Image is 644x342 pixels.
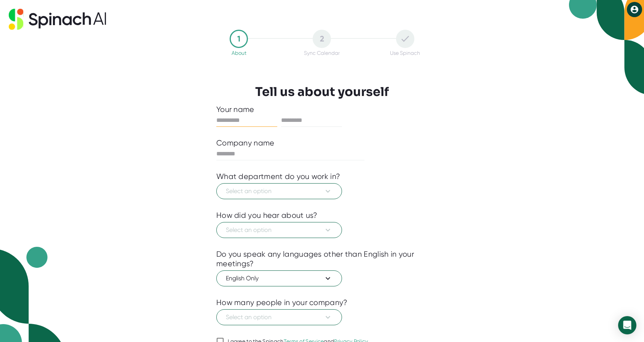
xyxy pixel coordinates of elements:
button: English Only [216,270,342,286]
div: How many people in your company? [216,298,348,307]
div: How did you hear about us? [216,211,318,220]
div: Use Spinach [390,50,420,56]
div: 2 [313,30,331,48]
h3: Tell us about yourself [255,85,389,99]
button: Select an option [216,309,342,325]
span: Select an option [226,225,332,235]
div: Company name [216,138,275,148]
div: Do you speak any languages other than English in your meetings? [216,249,428,268]
span: English Only [226,274,332,283]
div: Your name [216,105,428,114]
span: Select an option [226,313,332,322]
span: Select an option [226,187,332,196]
div: Sync Calendar [304,50,340,56]
button: Select an option [216,222,342,238]
button: Select an option [216,183,342,199]
div: Open Intercom Messenger [618,316,636,334]
div: About [232,50,246,56]
div: 1 [230,30,248,48]
div: What department do you work in? [216,172,340,181]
